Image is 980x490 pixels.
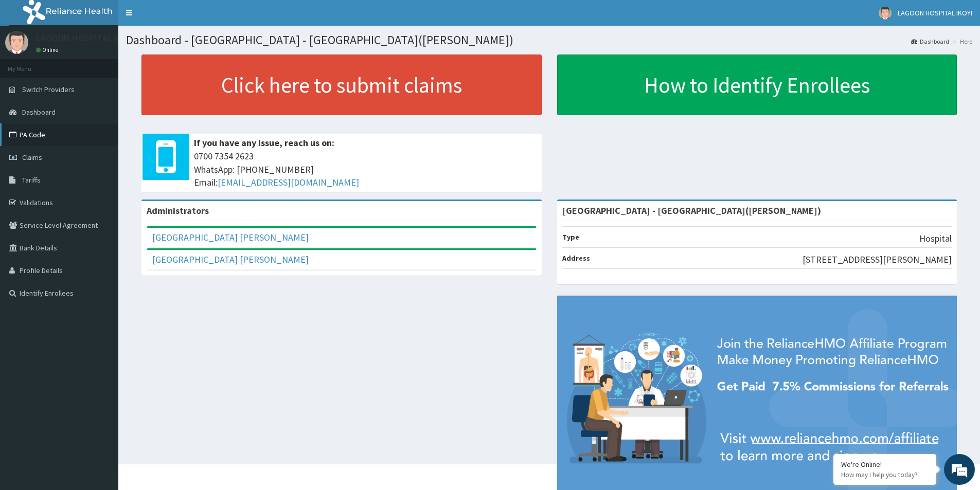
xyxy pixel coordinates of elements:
img: User Image [879,7,892,20]
p: How may I help you today? [841,470,929,479]
a: [GEOGRAPHIC_DATA] [PERSON_NAME] [152,231,309,243]
p: LAGOON HOSPITAL IKOYI [36,33,135,43]
div: We're Online! [841,460,929,469]
a: [EMAIL_ADDRESS][DOMAIN_NAME] [218,176,359,188]
span: LAGOON HOSPITAL IKOYI [898,8,972,17]
p: [STREET_ADDRESS][PERSON_NAME] [803,253,952,266]
span: Switch Providers [22,85,75,94]
p: Hospital [919,232,952,245]
span: Tariffs [22,175,41,185]
span: Claims [22,153,42,162]
img: User Image [5,31,28,54]
a: Online [36,46,61,53]
b: Address [562,253,590,263]
li: Here [950,37,972,46]
b: Type [562,232,579,242]
h1: Dashboard - [GEOGRAPHIC_DATA] - [GEOGRAPHIC_DATA]([PERSON_NAME]) [126,33,972,47]
a: Click here to submit claims [141,55,542,115]
a: How to Identify Enrollees [557,55,957,115]
a: [GEOGRAPHIC_DATA] [PERSON_NAME] [152,253,309,265]
b: If you have any issue, reach us on: [194,137,334,149]
b: Administrators [147,205,209,216]
strong: [GEOGRAPHIC_DATA] - [GEOGRAPHIC_DATA]([PERSON_NAME]) [562,205,821,216]
span: Dashboard [22,107,56,117]
span: 0700 7354 2623 WhatsApp: [PHONE_NUMBER] Email: [194,150,537,189]
a: Dashboard [911,37,949,46]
